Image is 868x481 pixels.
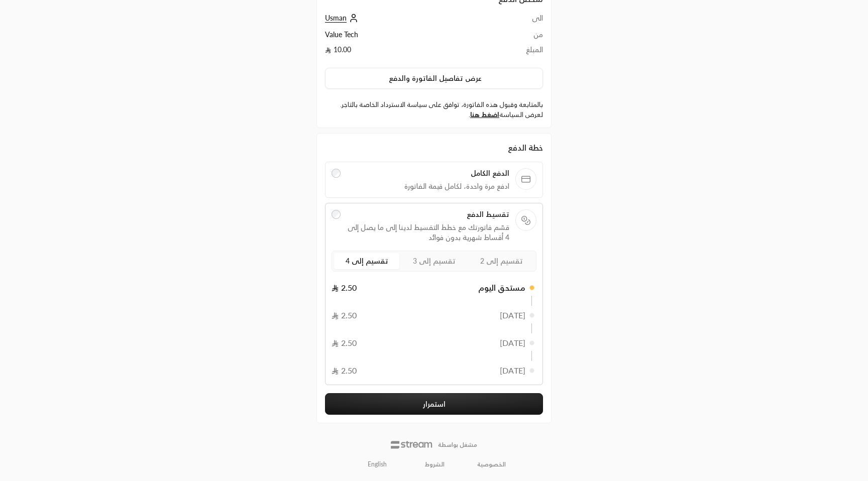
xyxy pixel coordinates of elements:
[500,365,525,377] span: [DATE]
[472,45,543,60] td: المبلغ
[362,456,392,472] a: English
[472,30,543,45] td: من
[477,460,506,468] a: الخصوصية
[325,30,472,45] td: Value Tech
[325,14,361,22] a: Usman
[325,68,543,89] button: عرض تفاصيل الفاتورة والدفع
[325,100,543,119] label: بالمتابعة وقبول هذه الفاتورة، توافق على سياسة الاسترداد الخاصة بالتاجر. لعرض السياسة .
[470,110,499,118] a: اضغط هنا
[325,14,347,23] span: Usman
[332,337,357,349] span: 2.50
[332,210,341,219] input: تقسيط الدفعقسّم فاتورتك مع خطط التقسيط لدينا إلى ما يصل إلى 4 أقساط شهرية بدون فوائد
[347,181,510,191] span: ادفع مرة واحدة، لكامل قيمة الفاتورة
[472,13,543,30] td: الى
[325,142,543,154] div: خطة الدفع
[500,309,525,321] span: [DATE]
[438,441,477,449] p: مشغل بواسطة
[332,365,357,377] span: 2.50
[347,168,510,178] span: الدفع الكامل
[347,222,510,243] span: قسّم فاتورتك مع خطط التقسيط لدينا إلى ما يصل إلى 4 أقساط شهرية بدون فوائد
[500,337,525,349] span: [DATE]
[413,257,456,265] span: تقسيم إلى 3
[332,169,341,178] input: الدفع الكاملادفع مرة واحدة، لكامل قيمة الفاتورة
[332,282,357,294] span: 2.50
[425,460,445,468] a: الشروط
[478,282,525,294] span: مستحق اليوم
[332,309,357,321] span: 2.50
[347,209,510,219] span: تقسيط الدفع
[480,257,523,265] span: تقسيم إلى 2
[325,393,543,415] button: استمرار
[346,257,388,265] span: تقسيم إلى 4
[325,45,472,60] td: 10.00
